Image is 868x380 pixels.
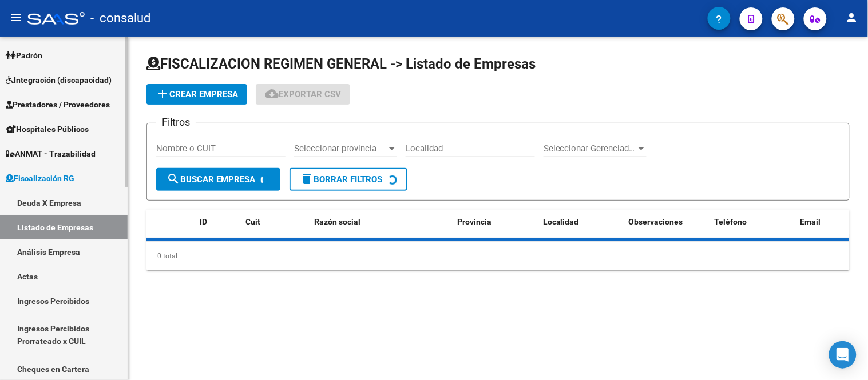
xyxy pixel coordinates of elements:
button: Crear Empresa [146,84,247,105]
span: ANMAT - Trazabilidad [6,147,96,160]
mat-icon: person [845,11,859,25]
span: Localidad [543,217,579,226]
span: - consalud [90,6,150,31]
span: Integración (discapacidad) [6,74,112,86]
span: Fiscalización RG [6,172,74,185]
span: Seleccionar Gerenciador [544,143,636,154]
span: Hospitales Públicos [6,123,89,135]
span: Buscar Empresa [167,174,255,185]
span: Email [800,217,821,226]
div: 0 total [146,242,850,270]
span: Padrón [6,49,42,62]
span: Provincia [457,217,492,226]
span: Razón social [314,217,360,226]
span: Crear Empresa [156,89,238,99]
span: Teléfono [715,217,747,226]
mat-icon: search [167,172,180,186]
span: Prestadores / Proveedores [6,98,110,111]
span: FISCALIZACION REGIMEN GENERAL -> Listado de Empresas [146,56,536,72]
h3: Filtros [156,114,196,130]
span: ID [200,217,207,226]
span: Exportar CSV [265,89,341,99]
datatable-header-cell: Localidad [538,210,624,234]
datatable-header-cell: Teléfono [710,210,796,234]
datatable-header-cell: ID [195,210,241,234]
datatable-header-cell: Provincia [453,210,538,234]
mat-icon: cloud_download [265,87,279,101]
datatable-header-cell: Observaciones [624,210,710,234]
datatable-header-cell: Cuit [241,210,310,234]
button: Exportar CSV [256,84,350,105]
mat-icon: add [156,87,169,101]
span: Cuit [245,217,260,226]
span: Borrar Filtros [300,174,382,185]
button: Buscar Empresa [156,168,280,191]
datatable-header-cell: Razón social [310,210,453,234]
mat-icon: menu [9,11,23,25]
mat-icon: delete [300,172,314,186]
span: Seleccionar provincia [294,143,387,154]
span: Observaciones [629,217,683,226]
button: Borrar Filtros [290,168,407,191]
div: Open Intercom Messenger [829,341,857,369]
